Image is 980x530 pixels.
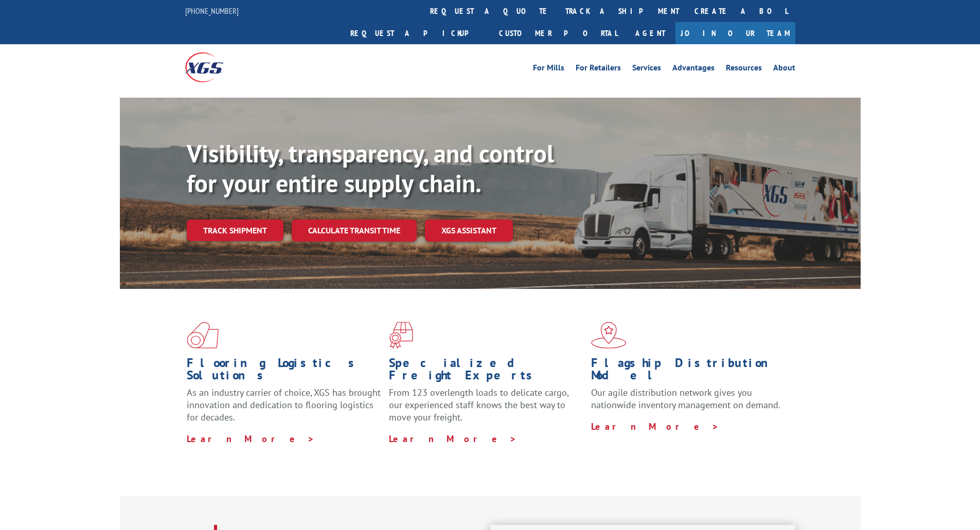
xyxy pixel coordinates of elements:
a: Services [632,64,661,75]
span: As an industry carrier of choice, XGS has brought innovation and dedication to flooring logistics... [187,387,381,423]
a: Join Our Team [675,22,795,44]
img: xgs-icon-flagship-distribution-model-red [591,322,627,349]
h1: Specialized Freight Experts [389,357,583,387]
h1: Flagship Distribution Model [591,357,786,387]
a: Agent [625,22,675,44]
b: Visibility, transparency, and control for your entire supply chain. [187,137,554,199]
a: For Retailers [576,64,621,75]
a: Advantages [672,64,715,75]
a: About [773,64,795,75]
a: Learn More > [389,433,517,445]
span: Our agile distribution network gives you nationwide inventory management on demand. [591,387,780,411]
img: xgs-icon-total-supply-chain-intelligence-red [187,322,219,349]
a: For Mills [533,64,564,75]
a: Customer Portal [491,22,625,44]
img: xgs-icon-focused-on-flooring-red [389,322,413,349]
a: Resources [726,64,762,75]
p: From 123 overlength loads to delicate cargo, our experienced staff knows the best way to move you... [389,387,583,432]
a: Learn More > [591,421,719,432]
h1: Flooring Logistics Solutions [187,357,381,387]
a: Learn More > [187,433,315,445]
a: XGS ASSISTANT [425,220,513,242]
a: Track shipment [187,220,283,241]
a: [PHONE_NUMBER] [185,6,239,16]
a: Calculate transit time [292,220,417,242]
a: Request a pickup [343,22,491,44]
